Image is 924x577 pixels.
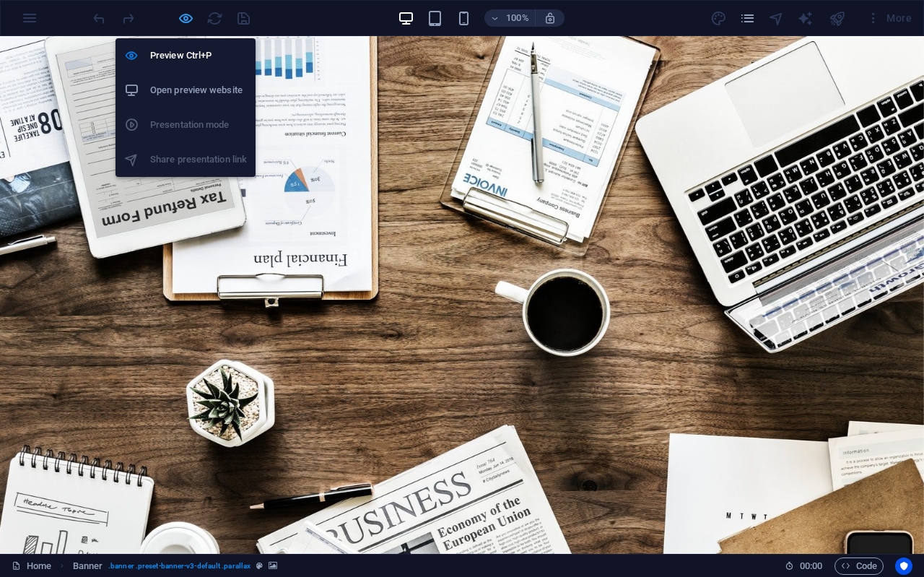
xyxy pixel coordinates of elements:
[73,558,103,575] span: Click to select. Double-click to edit
[841,558,877,575] span: Code
[150,82,247,99] h6: Open preview website
[739,9,757,27] button: pages
[785,558,823,575] h6: Session time
[506,9,529,27] h6: 100%
[256,562,263,570] i: This element is a customizable preset
[12,558,51,575] a: Click to cancel selection. Double-click to open Pages
[800,558,822,575] span: 00 00
[108,558,250,575] span: . banner .preset-banner-v3-default .parallax
[895,558,912,575] button: Usercentrics
[810,560,812,571] span: :
[739,10,756,27] i: Pages (Ctrl+Alt+S)
[269,562,277,570] i: This element contains a background
[484,9,536,27] button: 100%
[73,558,278,575] nav: breadcrumb
[834,558,884,575] button: Code
[150,47,247,64] h6: Preview Ctrl+P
